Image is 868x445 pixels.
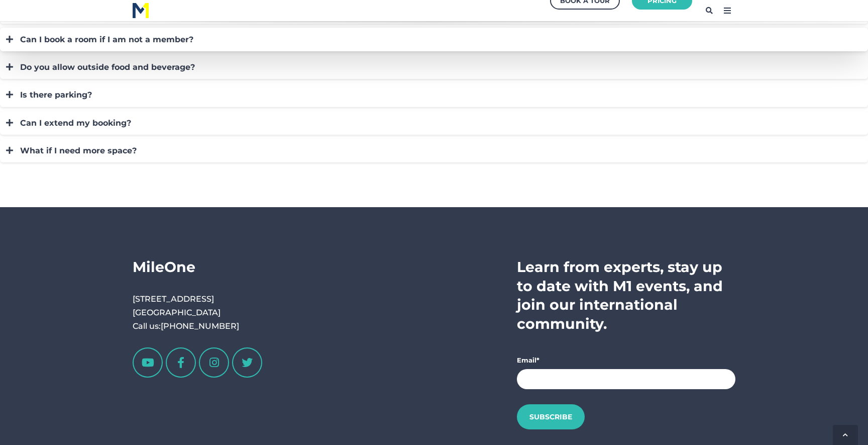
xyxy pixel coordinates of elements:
[517,257,735,333] h3: Learn from experts, stay up to date with M1 events, and join our international community.
[133,3,149,18] img: M1 Logo - Blue Letters - for Light Backgrounds-2
[20,33,858,46] div: Can I book a room if I am not a member?
[161,321,239,331] a: [PHONE_NUMBER]
[133,292,272,333] p: [STREET_ADDRESS] [GEOGRAPHIC_DATA] Call us:
[287,257,391,312] div: Navigation Menu
[20,60,858,74] div: Do you allow outside food and beverage?
[20,144,858,157] div: What if I need more space?
[133,257,272,277] h3: MileOne
[20,88,858,102] div: Is there parking?
[20,116,858,130] div: Can I extend my booking?
[517,404,585,429] input: Subscribe
[517,356,536,364] span: Email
